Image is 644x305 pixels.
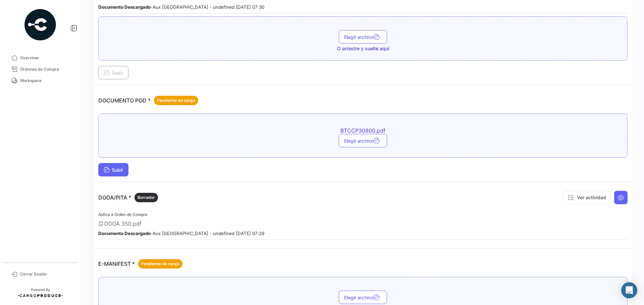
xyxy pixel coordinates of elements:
[98,66,128,79] button: Subir
[621,282,637,298] div: Abrir Intercom Messenger
[98,231,264,236] small: - Aux [GEOGRAPHIC_DATA] - undefined [DATE] 07:29
[339,291,387,304] button: Elegir archivo
[246,127,480,134] span: BTCCP30800.pdf
[20,78,72,84] span: Workspace
[20,66,72,72] span: Órdenes de Compra
[5,64,75,75] a: Órdenes de Compra
[344,138,382,144] span: Elegir archivo
[98,96,198,105] p: DOCUMENTO POD *
[98,163,128,176] button: Subir
[138,195,155,201] span: Borrador
[157,97,195,103] span: Pendiente de carga
[344,295,382,300] span: Elegir archivo
[98,193,158,202] p: DODA/PITA *
[337,45,389,52] span: O arrastre y suelte aquí
[98,212,147,217] span: Aplica a Orden de Compra
[104,167,123,173] span: Subir
[98,4,264,10] small: - Aux [GEOGRAPHIC_DATA] - undefined [DATE] 07:30
[20,55,72,61] span: Overview
[141,261,179,267] span: Pendiente de carga
[5,52,75,64] a: Overview
[23,8,57,42] img: powered-by.png
[339,134,387,147] button: Elegir archivo
[98,4,151,10] b: Documento Descargado
[5,75,75,86] a: Workspace
[98,259,182,269] p: E-MANIFEST *
[563,191,610,204] button: Ver actividad
[344,34,382,40] span: Elegir archivo
[339,30,387,44] button: Elegir archivo
[20,271,72,277] span: Cerrar Sesión
[104,220,142,227] span: DODA 350.pdf
[98,231,151,236] b: Documento Descargado
[104,70,123,76] span: Subir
